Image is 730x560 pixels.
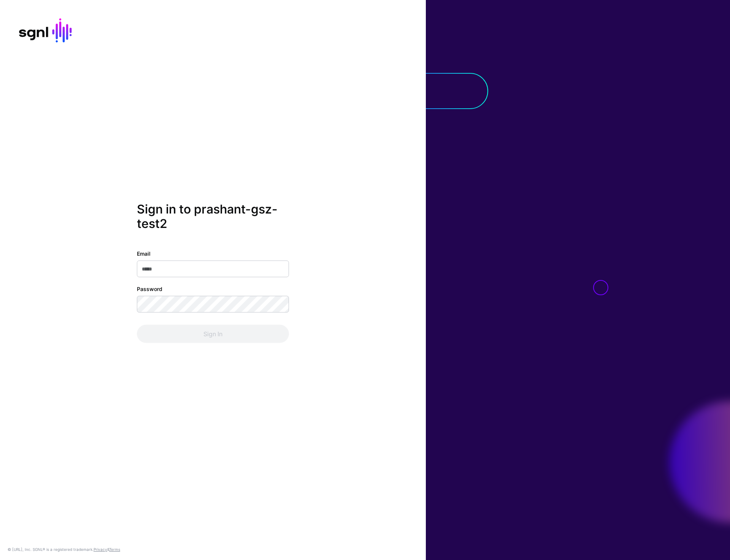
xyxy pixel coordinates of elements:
[8,546,120,552] div: © [URL], Inc. SGNL® is a registered trademark. &
[137,285,162,293] label: Password
[137,202,289,231] h2: Sign in to prashant-gsz-test2
[109,547,120,552] a: Terms
[137,249,151,257] label: Email
[94,547,107,552] a: Privacy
